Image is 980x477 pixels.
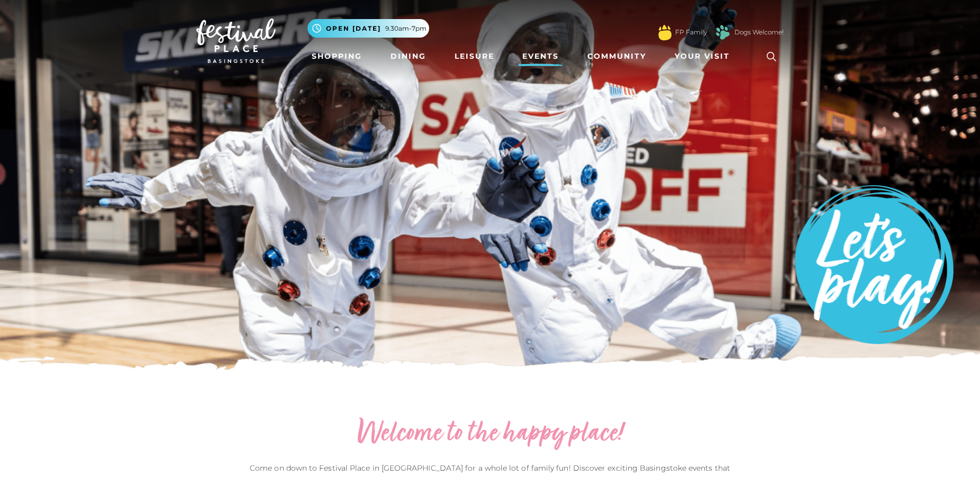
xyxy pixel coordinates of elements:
[518,47,563,66] a: Events
[247,417,733,451] h2: Welcome to the happy place!
[675,28,707,37] a: FP Family
[734,28,784,37] a: Dogs Welcome!
[450,47,498,66] a: Leisure
[196,19,276,63] img: Festival Place Logo
[670,47,739,66] a: Your Visit
[385,24,427,33] span: 9.30am-7pm
[307,47,366,66] a: Shopping
[675,51,730,62] span: Your Visit
[326,24,381,33] span: Open [DATE]
[583,47,650,66] a: Community
[386,47,430,66] a: Dining
[307,19,429,38] button: Open [DATE] 9.30am-7pm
